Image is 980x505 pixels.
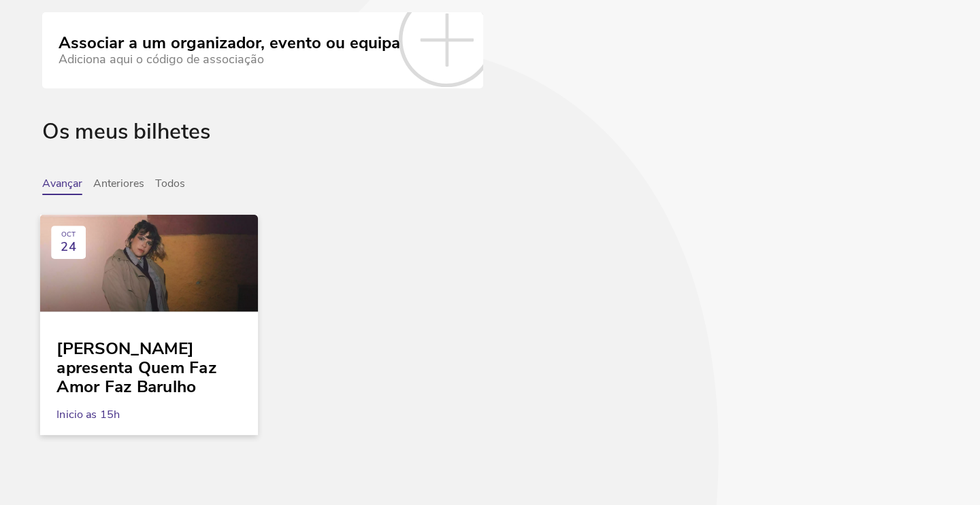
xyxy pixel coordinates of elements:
a: OCT 24 [PERSON_NAME] apresenta Quem Faz Amor Faz Barulho Inicio as 15h [40,215,258,419]
div: Os meus bilhetes [42,120,938,177]
a: Associar a um organizador, evento ou equipa Adiciona aqui o código de associação [42,12,483,88]
button: Anteriores [93,177,144,195]
div: Adiciona aqui o código de associação [59,52,400,67]
div: OCT [61,232,76,240]
button: Avançar [42,177,82,195]
div: [PERSON_NAME] apresenta Quem Faz Amor Faz Barulho [56,328,241,397]
span: 24 [61,239,76,254]
div: Associar a um organizador, evento ou equipa [59,34,400,53]
div: Inicio as 15h [56,397,241,432]
button: Todos [155,177,185,195]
